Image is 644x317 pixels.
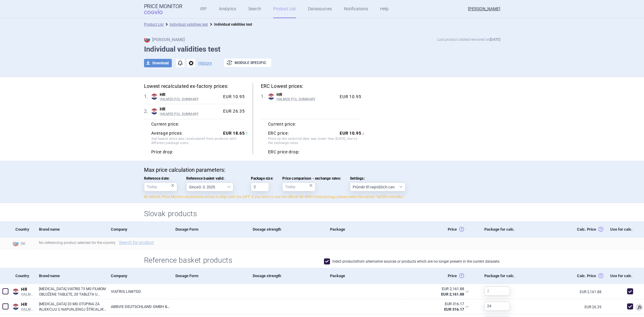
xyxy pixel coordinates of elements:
[144,182,177,191] input: Reference date:×
[144,45,500,54] h1: Individual validities test
[144,93,151,100] span: 1 .
[39,241,157,245] span: No referencing product selected for the country.
[531,221,603,238] div: Calc. Price
[13,289,19,295] img: Croatia
[144,3,182,9] strong: Price Monitor
[11,286,34,296] a: HRHRHALMED PCL SUMMARY
[585,305,603,309] a: EUR 26.35
[325,268,403,284] div: Package
[441,292,464,296] strong: EUR 2,161.88
[144,83,245,90] h5: Lowest recalculated ex-factory prices:
[407,301,464,312] abbr: Nájdená cena bez odpočtu prirážky distribútora
[221,109,245,114] div: EUR 26.35
[21,292,34,296] span: HALMED PCL SUMMARY
[151,137,245,146] span: 2nd lowest price was recalculated from products with different package sizes.
[151,149,174,155] strong: Price drop:
[160,97,221,101] span: HALMED PCL SUMMARY
[350,176,405,181] span: Settings:
[144,21,164,27] li: Product List
[484,302,510,311] input: 2
[160,107,221,112] span: HR
[251,182,269,191] input: Package size:
[39,301,106,312] a: [MEDICAL_DATA] 20 MG OTOPINA ZA INJEKCIJU U NAPUNJENOJ ŠTRCALJKI, 2 NAPUNJENE ŠTRCALJKE S 0,2 ML ...
[580,290,603,294] a: EUR 2,161.88
[325,221,403,238] div: Package
[248,268,325,284] div: Dosage strength
[444,307,464,312] strong: EUR 316.17
[106,299,171,314] a: ABBVIE DEUTSCHLAND GMBH & CO. KG
[531,268,603,284] div: Calc. Price
[151,122,179,126] strong: Current price:
[277,92,338,98] span: HR
[248,221,325,238] div: Dosage strength
[437,37,500,43] p: Last product added/removed on
[13,240,19,246] img: Slovakia
[21,302,34,307] span: HR
[170,22,208,27] a: Individual validities test
[223,131,245,136] strong: EUR 18.65
[119,240,154,245] a: Search for product
[151,131,183,136] strong: Average prices:
[160,112,221,116] span: HALMED PCL SUMMARY
[144,3,182,15] a: Price MonitorCOGVIO
[171,221,248,238] div: Dosage Form
[144,9,171,14] span: COGVIO
[106,284,171,299] a: VIATRIS LIMITED
[282,176,341,181] span: Price comparison - exchange rates:
[144,59,172,67] button: Download
[221,94,245,100] div: EUR 10.95
[171,182,175,189] div: ×
[34,221,106,238] div: Brand name
[402,268,480,284] div: Price
[11,301,34,311] a: HRHRHALMED PCL SUMMARY
[186,182,233,191] select: Reference basket valid:
[407,301,464,307] div: EUR 316.17
[208,21,252,27] li: Individual validities test
[268,94,274,100] img: Croatia
[160,92,221,98] span: HR
[402,221,480,238] div: Price
[11,239,34,247] span: SK
[106,268,171,284] div: Company
[106,221,171,238] div: Company
[224,59,271,67] button: Module specific
[144,194,500,200] p: By default, Price Monitor recalculates prices in align with the AIFP. If you want to use the offi...
[261,83,361,90] h5: ERC Lowest prices:
[144,176,177,181] span: Reference date:
[144,22,164,27] a: Product List
[282,182,316,191] input: Price comparison - exchange rates:×
[171,268,248,284] div: Dosage Form
[39,286,106,297] a: [MEDICAL_DATA] VIATRIS 75 MG FILMOM OBLOŽENE TABLETE, 28 TABLETA U BLISTERU, U KUTIJI
[268,131,289,136] strong: ERC price:
[11,268,34,284] div: Country
[324,258,500,264] label: hide 3 products from alternative sources or products which are no longer present in the current d...
[402,299,473,314] div: EUR 316.17EUR 316.17
[21,287,34,292] span: HR
[11,221,34,238] div: Country
[186,176,242,181] span: Reference basket valid:
[198,61,212,65] button: History
[151,94,157,100] img: Croatia
[144,209,500,219] h2: Slovak products
[484,287,510,296] input: 2
[603,268,636,284] div: Use for calc.
[268,149,300,155] strong: ERC price drop:
[407,286,464,297] abbr: Nájdená cena bez odpočtu prirážky distribútora
[603,221,636,238] div: Use for calc.
[268,137,361,146] span: Price on the selected date was lower than [DATE], due to the exchange rates.
[261,93,268,100] span: 1 .
[21,307,34,312] span: HALMED PCL SUMMARY
[490,37,500,42] strong: [DATE]
[636,304,643,311] span: Used for calculation
[480,268,531,284] div: Package for calc.
[144,167,500,173] p: Max price calculation parameters:
[144,108,151,115] span: 2 .
[13,304,19,310] img: Croatia
[407,286,464,292] div: EUR 2,161.88
[337,94,361,100] div: EUR 10.95
[164,21,208,27] li: Individual validities test
[144,37,150,43] img: SK
[144,255,237,265] h2: Reference basket products
[151,108,157,114] img: Croatia
[480,221,531,238] div: Package for calc.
